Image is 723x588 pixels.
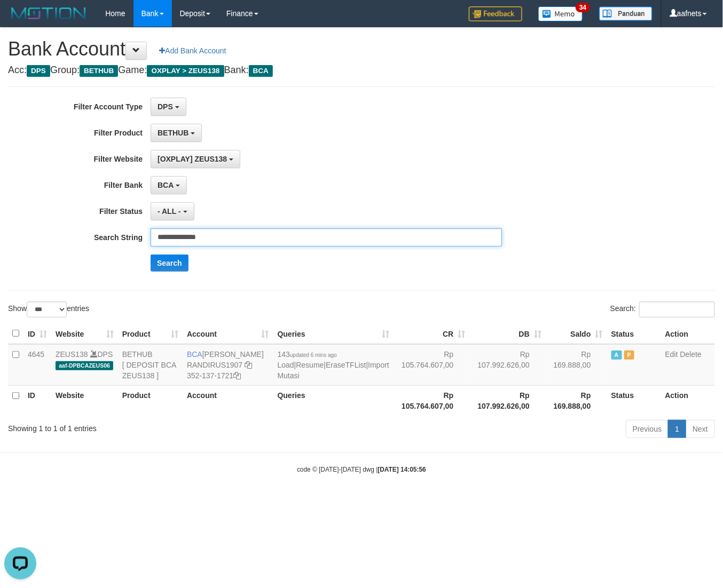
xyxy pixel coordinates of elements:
[469,323,545,344] th: DB: activate to sort column ascending
[152,42,233,60] a: Add Bank Account
[4,4,36,36] button: Open LiveChat chat widget
[626,420,669,438] a: Previous
[158,181,174,189] span: BCA
[8,419,293,434] div: Showing 1 to 1 of 1 entries
[8,65,715,76] h4: Acc: Group: Game: Bank:
[56,361,113,370] span: aaf-DPBCAZEUS06
[469,385,545,416] th: Rp 107.992.626,00
[469,344,545,386] td: Rp 107.992.626,00
[118,323,183,344] th: Product: activate to sort column ascending
[151,150,240,168] button: [OXPLAY] ZEUS138
[8,301,89,317] label: Show entries
[576,3,590,12] span: 34
[147,65,224,77] span: OXPLAY > ZEUS138
[661,323,715,344] th: Action
[686,420,715,438] a: Next
[23,385,51,416] th: ID
[27,301,67,317] select: Showentries
[297,466,426,473] small: code © [DATE]-[DATE] dwg |
[273,385,394,416] th: Queries
[56,350,88,359] a: ZEUS138
[151,176,187,194] button: BCA
[624,351,635,360] span: Paused
[118,385,183,416] th: Product
[233,371,241,380] a: Copy 3521371721 to clipboard
[158,207,181,216] span: - ALL -
[326,361,366,369] a: EraseTFList
[249,65,273,77] span: BCA
[607,323,661,344] th: Status
[296,361,324,369] a: Resume
[607,385,661,416] th: Status
[118,344,183,386] td: BETHUB [ DEPOSIT BCA ZEUS138 ]
[158,102,173,111] span: DPS
[23,344,51,386] td: 4645
[378,466,426,473] strong: [DATE] 14:05:56
[599,6,653,21] img: panduan.png
[27,65,50,77] span: DPS
[680,350,702,359] a: Delete
[546,385,607,416] th: Rp 169.888,00
[183,323,273,344] th: Account: activate to sort column ascending
[639,301,715,317] input: Search:
[394,344,469,386] td: Rp 105.764.607,00
[183,344,273,386] td: [PERSON_NAME] 352-137-1721
[611,351,622,360] span: Active
[187,361,242,369] a: RANDIRUS1907
[158,129,188,137] span: BETHUB
[538,6,583,21] img: Button%20Memo.svg
[23,323,51,344] th: ID: activate to sort column ascending
[151,202,194,220] button: - ALL -
[668,420,686,438] a: 1
[51,323,118,344] th: Website: activate to sort column ascending
[151,124,202,142] button: BETHUB
[278,361,389,380] a: Import Mutasi
[80,65,118,77] span: BETHUB
[546,323,607,344] th: Saldo: activate to sort column ascending
[546,344,607,386] td: Rp 169.888,00
[51,344,118,386] td: DPS
[278,350,389,380] span: | | |
[187,350,202,359] span: BCA
[8,5,89,21] img: MOTION_logo.png
[469,6,522,21] img: Feedback.jpg
[245,361,252,369] a: Copy RANDIRUS1907 to clipboard
[151,98,186,116] button: DPS
[278,350,337,359] span: 143
[290,352,337,358] span: updated 6 mins ago
[51,385,118,416] th: Website
[665,350,678,359] a: Edit
[151,255,188,272] button: Search
[661,385,715,416] th: Action
[8,38,715,60] h1: Bank Account
[278,361,294,369] a: Load
[158,155,227,163] span: [OXPLAY] ZEUS138
[273,323,394,344] th: Queries: activate to sort column ascending
[610,301,715,317] label: Search:
[183,385,273,416] th: Account
[394,385,469,416] th: Rp 105.764.607,00
[394,323,469,344] th: CR: activate to sort column ascending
